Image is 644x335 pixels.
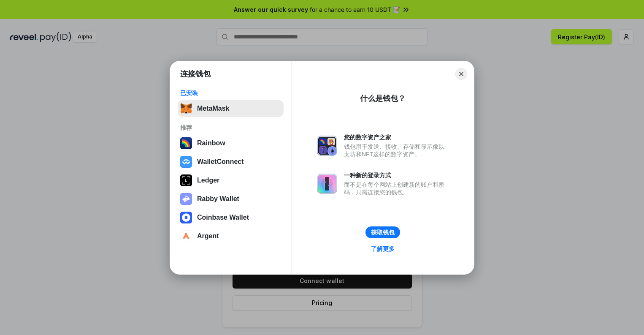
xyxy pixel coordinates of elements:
div: 推荐 [180,124,281,131]
div: Rainbow [197,139,225,147]
div: 获取钱包 [371,229,395,236]
img: svg+xml,%3Csvg%20xmlns%3D%22http%3A%2F%2Fwww.w3.org%2F2000%2Fsvg%22%20fill%3D%22none%22%20viewBox... [317,136,337,156]
button: MetaMask [178,100,284,117]
img: svg+xml,%3Csvg%20width%3D%2228%22%20height%3D%2228%22%20viewBox%3D%220%200%2028%2028%22%20fill%3D... [180,230,192,242]
a: 了解更多 [366,243,400,254]
div: Coinbase Wallet [197,214,249,221]
button: Rabby Wallet [178,191,284,207]
img: svg+xml,%3Csvg%20width%3D%2228%22%20height%3D%2228%22%20viewBox%3D%220%200%2028%2028%22%20fill%3D... [180,156,192,168]
div: 一种新的登录方式 [344,172,449,179]
img: svg+xml,%3Csvg%20xmlns%3D%22http%3A%2F%2Fwww.w3.org%2F2000%2Fsvg%22%20fill%3D%22none%22%20viewBox... [180,193,192,205]
img: svg+xml,%3Csvg%20width%3D%22120%22%20height%3D%22120%22%20viewBox%3D%220%200%20120%20120%22%20fil... [180,137,192,149]
img: svg+xml,%3Csvg%20fill%3D%22none%22%20height%3D%2233%22%20viewBox%3D%220%200%2035%2033%22%20width%... [180,103,192,114]
img: svg+xml,%3Csvg%20width%3D%2228%22%20height%3D%2228%22%20viewBox%3D%220%200%2028%2028%22%20fill%3D... [180,212,192,223]
button: Close [455,68,467,80]
div: Argent [197,232,219,240]
button: Rainbow [178,135,284,152]
img: svg+xml,%3Csvg%20xmlns%3D%22http%3A%2F%2Fwww.w3.org%2F2000%2Fsvg%22%20width%3D%2228%22%20height%3... [180,174,192,186]
div: 了解更多 [371,245,395,253]
button: Argent [178,228,284,245]
button: WalletConnect [178,153,284,170]
div: 什么是钱包？ [360,93,406,103]
div: 钱包用于发送、接收、存储和显示像以太坊和NFT这样的数字资产。 [344,143,449,158]
div: 而不是在每个网站上创建新的账户和密码，只需连接您的钱包。 [344,181,449,196]
button: Coinbase Wallet [178,209,284,226]
h1: 连接钱包 [180,69,211,79]
div: Ledger [197,177,219,184]
div: MetaMask [197,105,229,112]
button: 获取钱包 [365,226,400,238]
img: svg+xml,%3Csvg%20xmlns%3D%22http%3A%2F%2Fwww.w3.org%2F2000%2Fsvg%22%20fill%3D%22none%22%20viewBox... [317,174,337,194]
div: Rabby Wallet [197,195,239,203]
button: Ledger [178,172,284,189]
div: 您的数字资产之家 [344,133,449,141]
div: WalletConnect [197,158,244,166]
div: 已安装 [180,89,281,97]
